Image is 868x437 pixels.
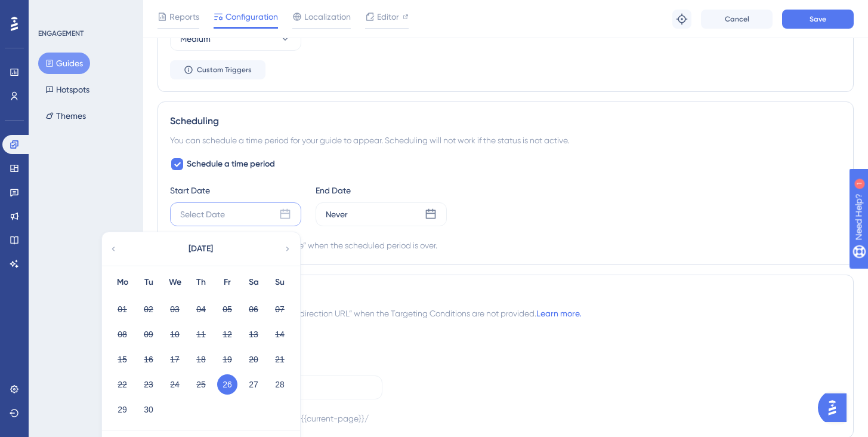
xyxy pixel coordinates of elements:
[270,299,290,319] button: 07
[326,207,348,221] div: Never
[191,374,211,395] button: 25
[240,275,267,290] div: Sa
[725,14,749,24] span: Cancel
[138,299,159,319] button: 02
[112,399,132,420] button: 29
[180,32,211,46] span: Medium
[162,275,188,290] div: We
[191,238,437,253] div: Automatically set as “Inactive” when the scheduled period is over.
[141,237,260,261] button: [DATE]
[38,53,90,74] button: Guides
[170,306,581,321] span: The browser will redirect to the “Redirection URL” when the Targeting Conditions are not provided.
[701,10,773,29] button: Cancel
[38,79,97,100] button: Hotspots
[197,65,252,75] span: Custom Triggers
[135,275,162,290] div: Tu
[165,324,185,344] button: 10
[180,207,225,221] div: Select Date
[187,157,275,171] span: Schedule a time period
[243,324,264,344] button: 13
[112,299,132,319] button: 01
[38,29,84,38] div: ENGAGEMENT
[217,374,237,395] button: 26
[226,10,278,24] span: Configuration
[818,390,854,426] iframe: UserGuiding AI Assistant Launcher
[191,299,211,319] button: 04
[243,349,264,370] button: 20
[170,133,841,147] div: You can schedule a time period for your guide to appear. Scheduling will not work if the status i...
[138,374,159,395] button: 23
[170,183,301,198] div: Start Date
[304,10,351,24] span: Localization
[170,60,265,79] button: Custom Triggers
[112,324,132,344] button: 08
[188,275,214,290] div: Th
[109,275,135,290] div: Mo
[165,299,185,319] button: 03
[191,349,211,370] button: 18
[377,10,399,24] span: Editor
[810,14,826,24] span: Save
[214,275,240,290] div: Fr
[165,349,185,370] button: 17
[170,27,301,51] button: Medium
[191,324,211,344] button: 11
[270,374,290,395] button: 28
[138,399,159,420] button: 30
[170,287,841,301] div: Redirection
[243,374,264,395] button: 27
[83,6,87,16] div: 1
[138,324,159,344] button: 09
[782,10,854,29] button: Save
[169,10,199,24] span: Reports
[112,374,132,395] button: 22
[316,183,447,198] div: End Date
[270,349,290,370] button: 21
[217,299,237,319] button: 05
[38,105,93,127] button: Themes
[112,349,132,370] button: 15
[243,299,264,319] button: 06
[138,349,159,370] button: 16
[270,324,290,344] button: 14
[170,114,841,128] div: Scheduling
[271,411,369,426] div: https://{{current-page}}/
[189,242,213,256] span: [DATE]
[217,349,237,370] button: 19
[267,275,293,290] div: Su
[217,324,237,344] button: 12
[536,309,581,318] a: Learn more.
[28,3,75,17] span: Need Help?
[165,374,185,395] button: 24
